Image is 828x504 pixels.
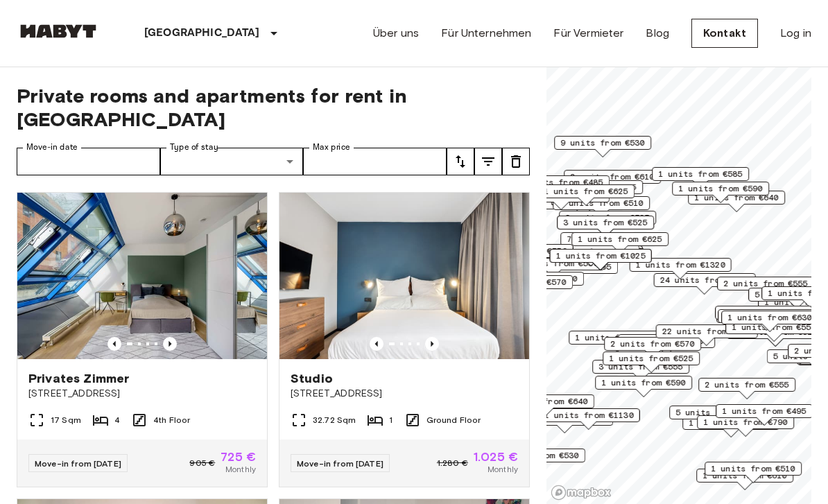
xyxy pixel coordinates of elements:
[512,175,610,197] div: Map marker
[780,25,811,42] a: Log in
[567,233,651,245] span: 7 units from €585
[630,258,732,279] div: Map marker
[669,406,766,427] div: Map marker
[370,337,383,351] button: Previous image
[441,25,531,42] a: Für Unternehmen
[716,404,813,426] div: Map marker
[618,334,715,356] div: Map marker
[28,370,129,387] span: Privates Zimmer
[35,458,121,469] span: Move-in from [DATE]
[17,148,160,175] input: Choose date
[551,485,612,501] a: Mapbox logo
[603,351,700,373] div: Map marker
[578,233,662,245] span: 1 units from €625
[313,414,356,426] span: 32.72 Sqm
[698,378,795,399] div: Map marker
[425,337,439,351] button: Previous image
[723,277,808,290] span: 2 units from €555
[658,168,743,180] span: 1 units from €585
[721,306,806,319] span: 1 units from €645
[705,379,789,391] span: 2 units from €555
[494,449,579,462] span: 3 units from €530
[656,324,758,346] div: Map marker
[660,274,750,286] span: 24 units from €530
[478,245,567,257] span: 30 units from €570
[114,414,120,426] span: 4
[291,370,333,387] span: Studio
[559,211,656,232] div: Map marker
[488,463,518,476] span: Monthly
[17,192,268,487] a: Marketing picture of unit DE-01-010-002-01HFPrevious imagePrevious imagePrivates Zimmer[STREET_AD...
[144,25,260,42] p: [GEOGRAPHIC_DATA]
[17,193,267,359] img: Marketing picture of unit DE-01-010-002-01HF
[170,141,218,153] label: Type of stay
[17,84,530,131] span: Private rooms and apartments for rent in [GEOGRAPHIC_DATA]
[503,395,588,408] span: 1 units from €640
[678,182,763,195] span: 1 units from €590
[675,406,760,419] span: 5 units from €590
[721,311,818,332] div: Map marker
[544,185,628,198] span: 1 units from €625
[447,148,474,175] button: tune
[426,414,481,426] span: Ground Floor
[474,148,502,175] button: tune
[571,232,669,254] div: Map marker
[697,415,794,437] div: Map marker
[544,409,634,422] span: 1 units from €1130
[560,232,657,254] div: Map marker
[313,141,350,153] label: Max price
[163,337,177,351] button: Previous image
[565,211,650,224] span: 3 units from €525
[17,24,100,38] img: Habyt
[672,182,769,203] div: Map marker
[552,181,637,193] span: 3 units from €555
[51,414,81,426] span: 17 Sqm
[189,457,215,469] span: 905 €
[297,458,383,469] span: Move-in from [DATE]
[373,25,419,42] a: Über uns
[703,416,788,428] span: 1 units from €790
[595,376,692,397] div: Map marker
[722,405,807,417] span: 1 units from €495
[519,176,603,189] span: 1 units from €485
[694,191,779,204] span: 1 units from €640
[624,335,709,347] span: 4 units from €605
[718,309,815,331] div: Map marker
[702,469,787,482] span: 1 units from €610
[559,197,644,209] span: 2 units from €510
[575,331,659,344] span: 1 units from €725
[715,306,812,327] div: Map marker
[560,137,645,149] span: 9 units from €530
[502,148,530,175] button: tune
[564,170,661,191] div: Map marker
[537,184,635,206] div: Map marker
[482,276,567,288] span: 1 units from €570
[724,310,809,322] span: 1 units from €640
[556,250,646,262] span: 1 units from €1025
[28,387,256,401] span: [STREET_ADDRESS]
[221,451,256,463] span: 725 €
[550,249,652,270] div: Map marker
[291,387,518,401] span: [STREET_ADDRESS]
[652,167,749,189] div: Map marker
[437,457,468,469] span: 1.280 €
[225,463,256,476] span: Monthly
[598,360,683,373] span: 3 units from €555
[705,462,802,483] div: Map marker
[279,192,530,487] a: Marketing picture of unit DE-01-481-006-01Previous imagePrevious imageStudio[STREET_ADDRESS]32.72...
[569,331,666,352] div: Map marker
[604,337,701,358] div: Map marker
[646,25,669,42] a: Blog
[711,462,795,475] span: 1 units from €510
[696,469,793,490] div: Map marker
[563,216,648,229] span: 3 units from €525
[636,259,725,271] span: 1 units from €1320
[538,408,640,430] div: Map marker
[609,352,693,365] span: 1 units from €525
[570,171,655,183] span: 2 units from €610
[389,414,393,426] span: 1
[554,136,651,157] div: Map marker
[662,325,752,338] span: 22 units from €575
[610,338,695,350] span: 2 units from €570
[26,141,78,153] label: Move-in date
